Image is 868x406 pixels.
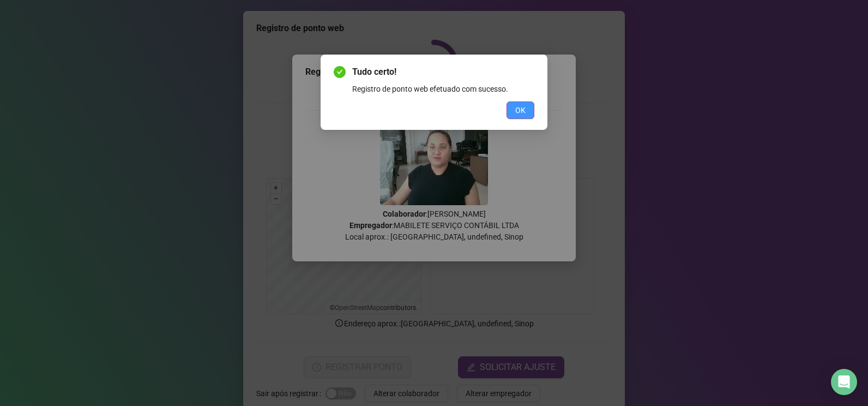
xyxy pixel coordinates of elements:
[507,101,534,119] button: OK
[352,83,534,95] div: Registro de ponto web efetuado com sucesso.
[352,65,534,79] span: Tudo certo!
[334,66,346,78] span: check-circle
[831,369,857,395] div: Open Intercom Messenger
[515,104,526,116] span: OK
